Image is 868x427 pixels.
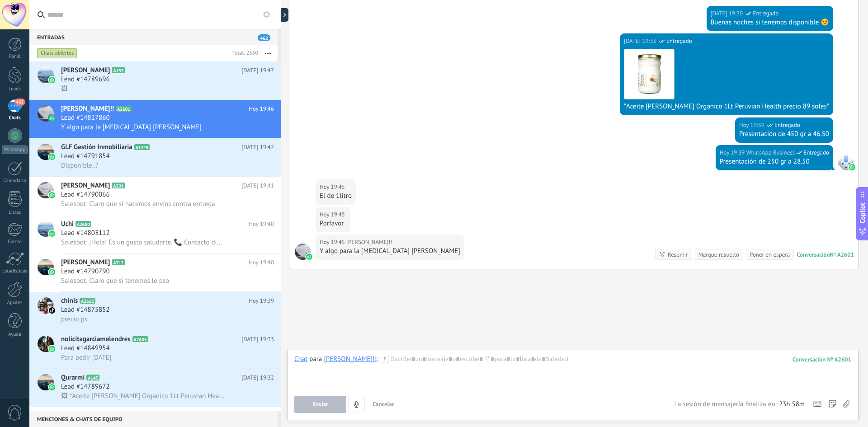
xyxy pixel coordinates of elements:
[29,411,278,427] div: Menciones & Chats de equipo
[49,115,55,122] img: icon
[49,346,55,352] img: icon
[720,148,746,157] div: Hoy 19:39
[2,210,28,216] div: Listas
[86,375,99,380] span: A143
[49,192,55,198] img: icon
[279,8,288,22] div: Mostrar
[2,178,28,184] div: Calendario
[309,355,322,364] span: para
[61,335,131,344] span: nolicitagarciamelendres
[320,219,346,228] div: Porfavor
[29,215,281,253] a: avatariconUchiA2600Hoy 19:40Lead #14803112Salesbot: ¡Hola! Es un gusto saludarte. 📞 Contacto dire...
[241,373,274,382] span: [DATE] 19:32
[753,9,778,18] span: Entregado
[61,392,224,400] span: 🖼 *Aceite [PERSON_NAME] Organico 1Lt Peruvian Health precio 89 soles*
[369,396,398,413] button: Cancelar
[61,75,110,84] span: Lead #14789696
[249,296,274,305] span: Hoy 19:39
[61,66,110,75] span: [PERSON_NAME]
[112,67,125,73] span: A155
[29,29,278,45] div: Entradas
[258,45,278,61] button: Más
[320,183,346,192] div: Hoy 19:45
[116,106,132,112] span: A2601
[61,123,202,131] span: Y algo para la [MEDICAL_DATA] [PERSON_NAME]
[14,99,25,106] span: 462
[698,250,739,259] div: Marque resuelto
[61,229,110,238] span: Lead #14803112
[61,104,114,113] span: [PERSON_NAME]!!
[61,277,169,285] span: Salesbot: Claro que sí tenemos le pso
[29,138,281,176] a: avatariconGLF Gestión InmobiliariaA1249[DATE] 19:42Lead #14791854Disponible..?
[61,353,111,362] span: Para pedir [DATE]
[29,253,281,291] a: avataricon[PERSON_NAME]A712Hoy 19:40Lead #14790790Salesbot: Claro que sí tenemos le pso
[61,113,110,122] span: Lead #14817860
[2,239,28,245] div: Correo
[624,102,829,111] div: *Aceite [PERSON_NAME] Organico 1Lt Peruvian Health precio 89 soles*
[779,400,805,409] span: 23h 58m
[2,145,28,154] div: WhatsApp
[2,86,28,92] div: Leads
[294,396,346,413] button: Enviar
[312,401,328,408] span: Enviar
[711,18,829,27] div: Buenas noches si tenemos disponible ☺️
[61,344,110,353] span: Lead #14849954
[61,143,132,152] span: GLF Gestión Inmobiliaria
[668,250,688,259] div: Resumir
[241,66,274,75] span: [DATE] 19:47
[320,247,460,256] div: Y algo para la [MEDICAL_DATA] [PERSON_NAME]
[61,190,110,199] span: Lead #14790066
[61,382,110,391] span: Lead #14789672
[75,221,91,227] span: A2600
[134,144,150,150] span: A1249
[61,373,85,382] span: Qurarmi
[324,355,377,363] div: Juancho!!
[61,267,110,276] span: Lead #14790790
[720,157,829,166] div: Presentación de 250 gr a 28.50
[739,130,829,139] div: Presentación de 450 gr a 46.50
[61,181,110,190] span: [PERSON_NAME]
[61,315,87,324] span: precio ps
[258,34,270,41] span: 462
[797,251,830,258] div: Conversación
[793,356,851,363] div: 2601
[2,332,28,338] div: Ayuda
[241,335,274,344] span: [DATE] 19:33
[61,238,224,247] span: Salesbot: ¡Hola! Es un gusto saludarte. 📞 Contacto directo: [PHONE_NUMBER] 🌐 Web: [DOMAIN_NAME] 📲...
[61,161,99,170] span: Disponible..?
[29,369,281,407] a: avatariconQurarmiA143[DATE] 19:32Lead #14789672🖼 *Aceite [PERSON_NAME] Organico 1Lt Peruvian Heal...
[746,148,795,157] span: WhatsApp Business
[739,121,766,130] div: Hoy 19:39
[29,100,281,138] a: avataricon[PERSON_NAME]!!A2601Hoy 19:46Lead #14817860Y algo para la [MEDICAL_DATA] [PERSON_NAME]
[803,148,829,157] span: Entregado
[37,48,77,59] div: Chats abiertos
[2,300,28,306] div: Ajustes
[774,121,800,130] span: Entregado
[61,296,78,305] span: chinis
[49,307,55,314] img: icon
[2,268,28,274] div: Estadísticas
[61,200,215,208] span: Salesbot: Claro que sí hacemos envíos contra entrega
[838,154,854,170] span: WhatsApp Business
[80,298,95,304] span: A2612
[346,238,392,247] span: Juancho!!
[49,154,55,160] img: icon
[320,192,352,201] div: El de 1litro
[249,104,274,113] span: Hoy 19:46
[295,244,311,260] span: Juancho!!
[61,84,68,93] span: 🖼
[750,250,790,259] div: Poner en espera
[2,115,28,121] div: Chats
[29,292,281,330] a: avatariconchinisA2612Hoy 19:39Lead #14875852precio ps
[377,355,378,364] span: :
[830,251,854,258] div: № A2601
[306,253,312,260] img: waba.svg
[112,183,125,188] span: A291
[132,336,148,342] span: A2605
[320,238,346,247] div: Hoy 19:45
[229,49,258,58] div: Total: 2360
[624,37,658,46] div: [DATE] 19:33
[49,384,55,390] img: icon
[49,269,55,275] img: icon
[29,177,281,215] a: avataricon[PERSON_NAME]A291[DATE] 19:41Lead #14790066Salesbot: Claro que sí hacemos envíos contra...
